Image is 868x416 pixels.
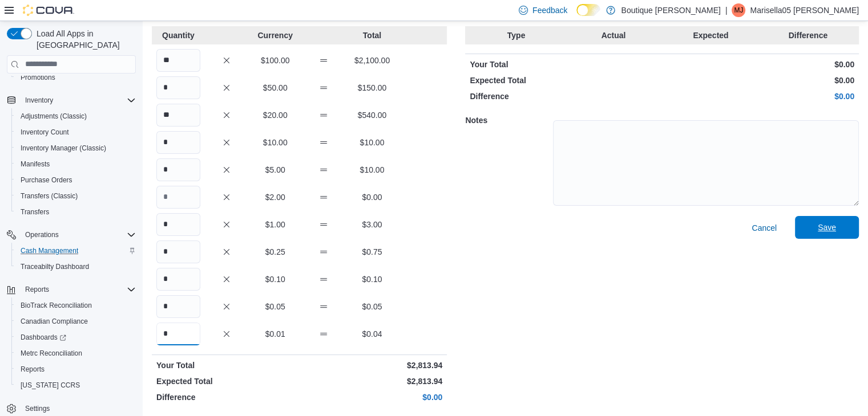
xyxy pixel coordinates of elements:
[11,243,140,259] button: Cash Management
[16,173,136,187] span: Purchase Orders
[156,76,200,99] input: Quantity
[156,240,200,263] input: Quantity
[11,108,140,124] button: Adjustments (Classic)
[470,59,660,70] p: Your Total
[725,3,728,17] p: |
[156,376,297,387] p: Expected Total
[21,401,136,415] span: Settings
[11,70,140,85] button: Promotions
[21,301,92,310] span: BioTrack Reconciliation
[21,228,63,242] button: Operations
[16,157,54,171] a: Manifests
[350,301,394,312] p: $0.05
[156,186,200,209] input: Quantity
[156,295,200,318] input: Quantity
[664,75,854,86] p: $0.00
[253,30,297,41] p: Currency
[2,92,140,108] button: Inventory
[156,323,200,345] input: Quantity
[732,3,745,17] div: Marisella05 Jacquez
[664,91,854,102] p: $0.00
[16,331,136,344] span: Dashboards
[21,381,80,390] span: [US_STATE] CCRS
[253,82,297,93] p: $50.00
[16,189,136,203] span: Transfers (Classic)
[21,93,136,107] span: Inventory
[752,222,777,234] span: Cancel
[21,349,82,358] span: Metrc Reconciliation
[302,391,443,403] p: $0.00
[16,244,83,258] a: Cash Management
[11,259,140,275] button: Traceabilty Dashboard
[156,30,200,41] p: Quantity
[21,160,50,169] span: Manifests
[16,362,136,376] span: Reports
[470,75,660,86] p: Expected Total
[16,189,82,203] a: Transfers (Classic)
[21,93,58,107] button: Inventory
[21,112,87,121] span: Adjustments (Classic)
[25,230,59,239] span: Operations
[621,3,720,17] p: Boutique [PERSON_NAME]
[21,402,54,415] a: Settings
[16,346,136,360] span: Metrc Reconciliation
[156,391,297,403] p: Difference
[11,345,140,361] button: Metrc Reconciliation
[350,137,394,148] p: $10.00
[253,191,297,203] p: $2.00
[253,274,297,285] p: $0.10
[465,109,551,132] h5: Notes
[156,158,200,181] input: Quantity
[21,333,66,342] span: Dashboards
[750,3,859,17] p: Marisella05 [PERSON_NAME]
[16,125,136,139] span: Inventory Count
[302,376,443,387] p: $2,813.94
[16,378,84,392] a: [US_STATE] CCRS
[11,124,140,140] button: Inventory Count
[21,283,136,296] span: Reports
[156,213,200,236] input: Quantity
[350,328,394,340] p: $0.04
[21,207,49,217] span: Transfers
[21,317,88,326] span: Canadian Compliance
[253,219,297,230] p: $1.00
[11,156,140,172] button: Manifests
[11,188,140,204] button: Transfers (Classic)
[16,71,60,84] a: Promotions
[350,55,394,66] p: $2,100.00
[21,144,106,153] span: Inventory Manager (Classic)
[11,140,140,156] button: Inventory Manager (Classic)
[21,365,45,374] span: Reports
[16,315,92,328] a: Canadian Compliance
[253,109,297,121] p: $20.00
[11,172,140,188] button: Purchase Orders
[21,246,78,255] span: Cash Management
[32,28,136,51] span: Load All Apps in [GEOGRAPHIC_DATA]
[21,283,54,296] button: Reports
[818,222,836,233] span: Save
[21,191,78,201] span: Transfers (Classic)
[16,141,111,155] a: Inventory Manager (Classic)
[532,5,567,16] span: Feedback
[156,104,200,127] input: Quantity
[23,5,74,16] img: Cova
[350,164,394,176] p: $10.00
[16,157,136,171] span: Manifests
[302,360,443,371] p: $2,813.94
[16,244,136,258] span: Cash Management
[156,268,200,291] input: Quantity
[795,216,859,239] button: Save
[16,109,136,123] span: Adjustments (Classic)
[25,285,49,294] span: Reports
[2,282,140,297] button: Reports
[350,219,394,230] p: $3.00
[156,49,200,72] input: Quantity
[11,313,140,329] button: Canadian Compliance
[21,262,89,271] span: Traceabilty Dashboard
[11,361,140,377] button: Reports
[16,260,136,274] span: Traceabilty Dashboard
[21,128,69,137] span: Inventory Count
[16,71,136,84] span: Promotions
[11,329,140,345] a: Dashboards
